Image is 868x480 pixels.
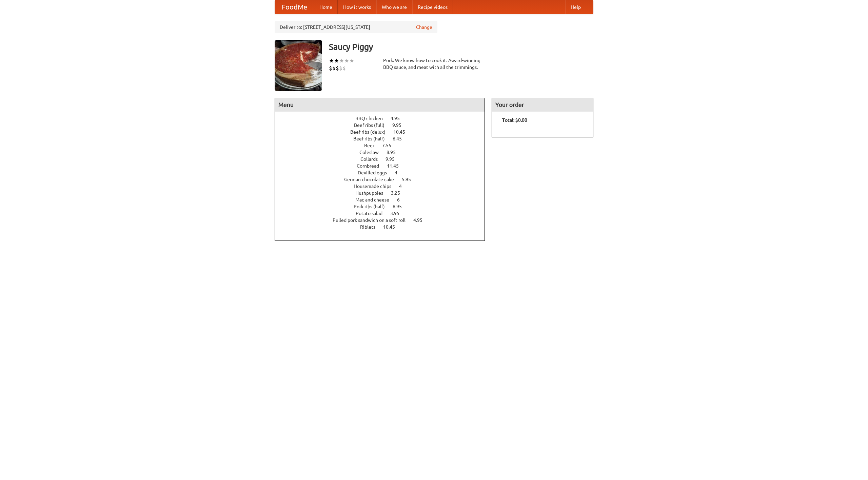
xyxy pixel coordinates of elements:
a: Who we are [376,0,412,14]
li: ★ [339,57,344,64]
a: Cornbread 11.45 [357,163,411,169]
span: 11.45 [387,163,406,169]
li: ★ [344,57,349,64]
span: Beer [364,143,381,148]
span: Potato salad [356,211,389,216]
a: Beef ribs (delux) 10.45 [350,129,418,135]
span: 10.45 [383,224,402,230]
li: $ [342,64,346,72]
a: How it works [338,0,376,14]
span: Riblets [360,224,382,230]
li: $ [339,64,342,72]
a: FoodMe [275,0,314,14]
span: BBQ chicken [355,116,390,121]
a: Collards 9.95 [360,156,407,162]
span: 6 [397,197,407,203]
a: Mac and cheese 6 [355,197,412,203]
span: 4.95 [391,116,407,121]
span: Mac and cheese [355,197,396,203]
li: ★ [349,57,354,64]
li: ★ [334,57,339,64]
div: Deliver to: [STREET_ADDRESS][US_STATE] [275,21,437,33]
a: Recipe videos [412,0,453,14]
a: Pork ribs (half) 6.95 [354,204,414,209]
h4: Menu [275,98,485,112]
a: Home [314,0,338,14]
span: Cornbread [357,163,386,169]
b: Total: $0.00 [502,117,527,123]
li: $ [329,64,332,72]
li: ★ [329,57,334,64]
img: angular.jpg [275,40,322,91]
a: Devilled eggs 4 [358,170,410,175]
span: 9.95 [386,156,401,162]
span: Pork ribs (half) [354,204,392,209]
span: 5.95 [402,177,418,182]
span: German chocolate cake [344,177,401,182]
span: Beef ribs (delux) [350,129,392,135]
span: 4 [399,184,409,189]
a: Coleslaw 8.95 [359,150,408,155]
a: Beer 7.55 [364,143,404,148]
span: 3.95 [390,211,406,216]
a: Change [416,24,432,31]
span: Hushpuppies [355,190,390,196]
span: Devilled eggs [358,170,394,175]
div: Pork. We know how to cook it. Award-winning BBQ sauce, and meat with all the trimmings. [383,57,485,71]
a: BBQ chicken 4.95 [355,116,412,121]
a: Beef ribs (half) 6.45 [353,136,414,141]
a: Help [565,0,586,14]
span: Beef ribs (half) [353,136,392,141]
a: Beef ribs (full) 9.95 [354,122,414,128]
span: 9.95 [392,122,408,128]
a: Hushpuppies 3.25 [355,190,413,196]
span: Collards [360,156,384,162]
a: Housemade chips 4 [354,184,414,189]
span: Beef ribs (full) [354,122,391,128]
a: Potato salad 3.95 [356,211,412,216]
span: 8.95 [387,150,402,155]
span: Coleslaw [359,150,386,155]
a: Pulled pork sandwich on a soft roll 4.95 [333,217,435,223]
h3: Saucy Piggy [329,40,593,54]
span: 7.55 [382,143,398,148]
span: 3.25 [391,190,407,196]
li: $ [336,64,339,72]
span: 6.95 [393,204,409,209]
a: German chocolate cake 5.95 [344,177,423,182]
h4: Your order [492,98,593,112]
span: Housemade chips [354,184,398,189]
span: 6.45 [393,136,409,141]
li: $ [332,64,336,72]
span: 4 [395,170,404,175]
span: Pulled pork sandwich on a soft roll [333,217,412,223]
span: 4.95 [413,217,429,223]
span: 10.45 [393,129,412,135]
a: Riblets 10.45 [360,224,408,230]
